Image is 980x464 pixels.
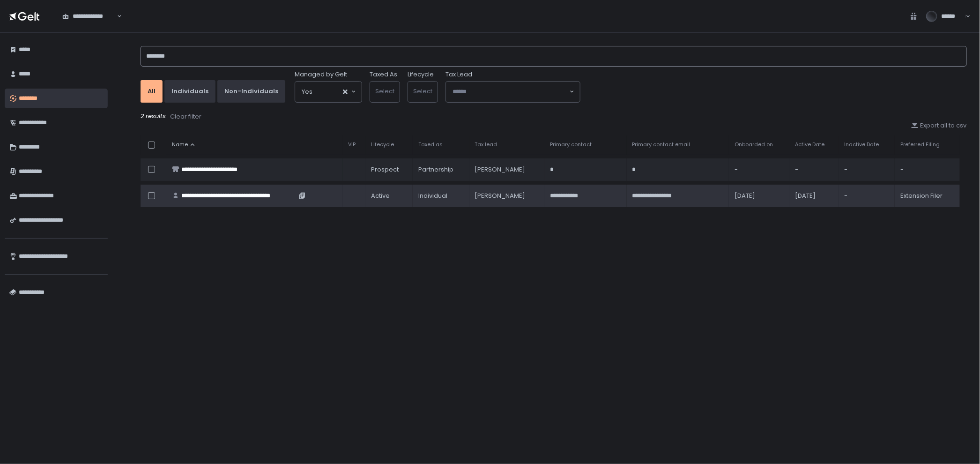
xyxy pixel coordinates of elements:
[141,112,967,121] div: 2 results
[418,165,463,174] div: Partnership
[371,165,399,174] span: prospect
[375,87,394,96] span: Select
[171,87,208,96] div: Individuals
[418,192,463,200] div: Individual
[632,141,690,148] span: Primary contact email
[224,87,278,96] div: Non-Individuals
[56,6,122,26] div: Search for option
[911,121,967,130] button: Export all to csv
[475,141,497,148] span: Tax lead
[371,192,390,200] span: active
[900,165,954,174] div: -
[445,70,472,79] span: Tax Lead
[349,141,356,148] span: VIP
[795,165,833,174] div: -
[408,70,434,79] label: Lifecycle
[550,141,592,148] span: Primary contact
[413,87,432,96] span: Select
[453,87,569,97] input: Search for option
[735,165,784,174] div: -
[302,87,312,97] span: Yes
[845,192,889,200] div: -
[475,165,539,174] div: [PERSON_NAME]
[295,82,362,102] div: Search for option
[446,82,580,102] div: Search for option
[418,141,443,148] span: Taxed as
[795,192,833,200] div: [DATE]
[170,112,202,121] button: Clear filter
[148,87,156,96] div: All
[141,80,163,103] button: All
[295,70,347,79] span: Managed by Gelt
[900,192,954,200] div: Extension Filer
[735,192,784,200] div: [DATE]
[164,80,215,103] button: Individuals
[795,141,824,148] span: Active Date
[312,87,342,97] input: Search for option
[735,141,773,148] span: Onboarded on
[170,112,201,121] div: Clear filter
[475,192,539,200] div: [PERSON_NAME]
[900,141,940,148] span: Preferred Filing
[845,165,889,174] div: -
[116,12,116,21] input: Search for option
[217,80,285,103] button: Non-Individuals
[371,141,394,148] span: Lifecycle
[343,90,348,94] button: Clear Selected
[370,70,397,79] label: Taxed As
[172,141,188,148] span: Name
[845,141,879,148] span: Inactive Date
